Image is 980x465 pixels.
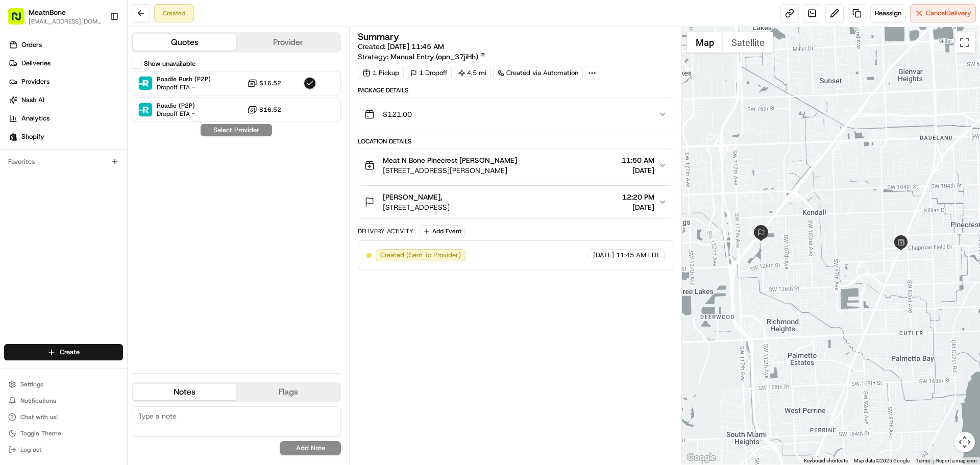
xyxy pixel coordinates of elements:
[116,158,137,166] span: [DATE]
[387,42,444,51] span: [DATE] 11:45 AM
[157,102,195,110] span: Roadie (P2P)
[622,202,654,212] span: [DATE]
[144,59,195,68] label: Show unavailable
[21,132,44,141] span: Shopify
[32,186,83,194] span: [PERSON_NAME]
[10,133,68,141] div: Past conversations
[9,133,17,141] img: Shopify logo
[29,7,66,17] button: MeatnBone
[259,79,281,87] span: $16.52
[358,149,672,182] button: Meat N Bone Pinecrest [PERSON_NAME][STREET_ADDRESS][PERSON_NAME]11:50 AM[DATE]
[46,97,167,108] div: Start new chat
[804,457,848,464] button: Keyboard shortcuts
[82,224,168,242] a: 💻API Documentation
[910,4,976,22] button: CancelDelivery
[10,41,186,57] p: Welcome 👋
[4,394,123,408] button: Notifications
[72,253,124,261] a: Powered byPylon
[622,192,654,202] span: 12:20 PM
[157,83,211,91] span: Dropoff ETA -
[358,86,673,94] div: Package Details
[20,397,56,405] span: Notifications
[20,186,29,194] img: 1736555255976-a54dd68f-1ca7-489b-9aae-adbdc363a1c4
[10,97,29,116] img: 1736555255976-a54dd68f-1ca7-489b-9aae-adbdc363a1c4
[157,75,211,83] span: Roadie Rush (P2P)
[29,17,102,26] button: [EMAIL_ADDRESS][DOMAIN_NAME]
[21,40,42,50] span: Orders
[622,155,654,165] span: 11:50 AM
[420,225,465,237] button: Add Event
[854,458,910,463] span: Map data ©2025 Google
[4,344,123,360] button: Create
[916,458,930,463] a: Terms (opens in new tab)
[936,458,977,463] a: Report a map error
[4,37,127,53] a: Orders
[247,78,281,88] button: $16.52
[870,4,906,22] button: Reassign
[21,95,44,105] span: Nash AI
[6,224,82,242] a: 📗Knowledge Base
[10,229,18,237] div: 📗
[406,66,452,80] div: 1 Dropoff
[4,154,123,170] div: Favorites
[27,66,168,77] input: Clear
[102,253,124,261] span: Pylon
[383,202,450,212] span: [STREET_ADDRESS]
[46,108,140,116] div: We're available if you need us!
[383,155,517,165] span: Meat N Bone Pinecrest [PERSON_NAME]
[4,426,123,440] button: Toggle Theme
[32,158,109,166] span: Wisdom [PERSON_NAME]
[20,446,41,454] span: Log out
[10,149,27,168] img: Wisdom Oko
[954,432,975,452] button: Map camera controls
[358,227,413,235] div: Delivery Activity
[687,32,723,53] button: Show street map
[383,109,412,119] span: $121.00
[875,9,901,18] span: Reassign
[616,251,660,260] span: 11:45 AM EDT
[20,413,58,421] span: Chat with us!
[86,229,94,237] div: 💻
[358,66,404,80] div: 1 Pickup
[85,186,88,194] span: •
[723,32,773,53] button: Show satellite imagery
[358,137,673,145] div: Location Details
[358,186,672,218] button: [PERSON_NAME],[STREET_ADDRESS]12:20 PM[DATE]
[174,101,186,113] button: Start new chat
[4,74,127,90] a: Providers
[4,377,123,391] button: Settings
[383,192,442,202] span: [PERSON_NAME],
[358,41,444,52] span: Created:
[4,129,127,145] a: Shopify
[593,251,614,260] span: [DATE]
[236,384,340,400] button: Flags
[684,451,718,464] img: Google
[4,110,127,127] a: Analytics
[20,429,61,437] span: Toggle Theme
[383,165,517,176] span: [STREET_ADDRESS][PERSON_NAME]
[493,66,583,80] a: Created via Automation
[21,77,50,86] span: Providers
[158,131,186,143] button: See all
[622,165,654,176] span: [DATE]
[358,52,486,62] div: Strategy:
[157,110,195,118] span: Dropoff ETA -
[10,10,31,31] img: Nash
[236,34,340,51] button: Provider
[4,4,106,29] button: MeatnBone[EMAIL_ADDRESS][DOMAIN_NAME]
[454,66,491,80] div: 4.5 mi
[96,228,164,238] span: API Documentation
[60,348,80,357] span: Create
[10,176,27,192] img: Masood Aslam
[390,52,478,62] span: Manual Entry (opn_37jiHh)
[21,97,40,116] img: 8571987876998_91fb9ceb93ad5c398215_72.jpg
[21,114,50,123] span: Analytics
[133,34,236,51] button: Quotes
[20,159,29,167] img: 1736555255976-a54dd68f-1ca7-489b-9aae-adbdc363a1c4
[20,228,78,238] span: Knowledge Base
[390,52,486,62] a: Manual Entry (opn_37jiHh)
[247,105,281,115] button: $16.52
[4,55,127,71] a: Deliveries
